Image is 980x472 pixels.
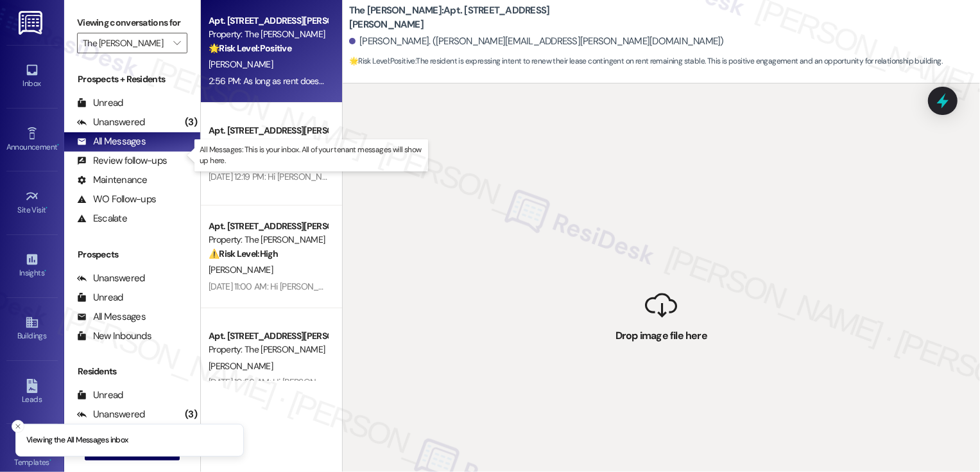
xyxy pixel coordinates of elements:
div: Apt. [STREET_ADDRESS][PERSON_NAME] [209,124,327,137]
span: [PERSON_NAME] [209,58,273,70]
strong: 🌟 Risk Level: Positive [209,42,291,54]
div: Property: The [PERSON_NAME] [209,343,327,356]
a: Buildings [6,311,58,346]
div: Apt. [STREET_ADDRESS][PERSON_NAME] [209,220,327,233]
div: 2:56 PM: As long as rent doesn't go up, I'll definitely stay! [209,75,415,87]
span: : The resident is expressing intent to renew their lease contingent on rent remaining stable. Thi... [349,55,942,68]
div: Unanswered [77,116,145,129]
div: Unanswered [77,272,145,285]
div: Unread [77,291,123,304]
div: [PERSON_NAME]. ([PERSON_NAME][EMAIL_ADDRESS][PERSON_NAME][DOMAIN_NAME]) [349,35,724,48]
div: Property: The [PERSON_NAME] [209,233,327,247]
div: Apt. [STREET_ADDRESS][PERSON_NAME] [209,14,327,28]
div: Unread [77,96,123,110]
div: (3) [182,405,200,424]
div: (3) [182,112,200,132]
div: Review follow-ups [77,154,167,168]
span: • [46,204,48,213]
div: All Messages [77,135,146,148]
input: All communities [83,33,167,53]
strong: 🌟 Risk Level: Positive [349,56,415,66]
p: Viewing the All Messages inbox [26,435,128,446]
span: [PERSON_NAME] [209,264,273,275]
div: Unread [77,389,123,402]
a: Inbox [6,59,58,94]
div: Unanswered [77,408,145,421]
b: The [PERSON_NAME]: Apt. [STREET_ADDRESS][PERSON_NAME] [349,4,606,31]
a: Leads [6,375,58,410]
span: • [44,267,46,275]
i:  [173,38,180,48]
a: Site Visit • [6,186,58,220]
a: Insights • [6,249,58,283]
div: Residents [64,365,200,378]
strong: ⚠️ Risk Level: High [209,248,278,259]
div: Property: The [PERSON_NAME] [209,137,327,151]
label: Viewing conversations for [77,13,187,33]
div: Prospects + Residents [64,73,200,86]
div: New Inbounds [77,329,151,343]
div: All Messages [77,310,146,324]
span: • [49,456,51,465]
img: ResiDesk Logo [19,11,45,35]
div: WO Follow-ups [77,193,156,206]
p: All Messages: This is your inbox. All of your tenant messages will show up here. [200,144,423,166]
div: Escalate [77,212,127,225]
div: Maintenance [77,173,148,187]
span: • [57,141,59,150]
div: Property: The [PERSON_NAME] [209,28,327,41]
button: Close toast [12,420,24,433]
span: [PERSON_NAME] [209,360,273,372]
div: Apt. [STREET_ADDRESS][PERSON_NAME] [209,329,327,343]
div: Prospects [64,248,200,261]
